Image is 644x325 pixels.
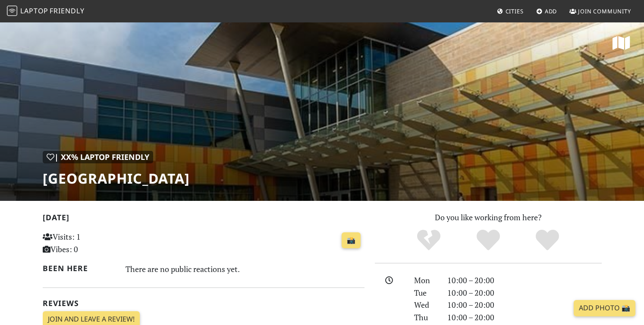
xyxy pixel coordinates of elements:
[43,299,364,308] h2: Reviews
[459,228,518,252] div: Yes
[43,264,116,273] h2: Been here
[442,287,607,299] div: 10:00 – 20:00
[50,6,84,16] span: Friendly
[442,311,607,324] div: 10:00 – 20:00
[409,299,442,311] div: Wed
[442,299,607,311] div: 10:00 – 20:00
[409,287,442,299] div: Tue
[342,232,361,249] a: 📸
[574,300,635,316] a: Add Photo 📸
[20,6,48,16] span: Laptop
[126,262,364,276] div: There are no public reactions yet.
[493,3,527,19] a: Cities
[442,274,607,287] div: 10:00 – 20:00
[43,213,364,225] h2: [DATE]
[409,274,442,287] div: Mon
[43,231,143,256] p: Visits: 1 Vibes: 0
[566,3,635,19] a: Join Community
[578,7,631,15] span: Join Community
[399,228,459,252] div: No
[506,7,524,15] span: Cities
[7,6,17,16] img: LaptopFriendly
[375,211,602,224] p: Do you like working from here?
[409,311,442,324] div: Thu
[43,151,153,163] div: | XX% Laptop Friendly
[43,170,190,187] h1: [GEOGRAPHIC_DATA]
[518,228,577,252] div: Definitely!
[7,4,85,19] a: LaptopFriendly LaptopFriendly
[533,3,561,19] a: Add
[545,7,557,15] span: Add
